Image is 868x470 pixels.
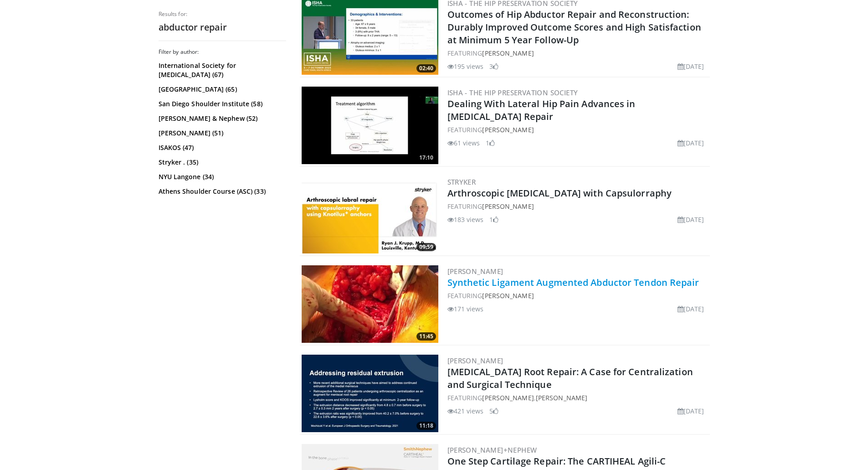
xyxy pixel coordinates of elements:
[447,215,484,224] li: 183 views
[447,267,503,276] a: [PERSON_NAME]
[447,445,537,455] a: [PERSON_NAME]+Nephew
[678,138,704,148] li: [DATE]
[302,87,438,164] img: 5a7719ab-c25f-426f-ab58-9b895ff64a4c.300x170_q85_crop-smart_upscale.jpg
[302,265,438,343] a: 11:45
[489,62,498,71] li: 3
[482,49,534,57] a: [PERSON_NAME]
[482,125,534,134] a: [PERSON_NAME]
[159,187,284,196] a: Athens Shoulder Course (ASC) (33)
[159,99,284,108] a: San Diego Shoulder Institute (58)
[447,138,480,148] li: 61 views
[302,176,438,253] a: 09:59
[486,138,495,148] li: 1
[447,393,708,403] div: FEATURING ,
[159,158,284,167] a: Stryker . (35)
[416,154,436,162] span: 17:10
[159,48,286,56] h3: Filter by author:
[302,265,438,343] img: a07ab8ef-8d66-4c82-8ace-97f6100c846e.300x170_q85_crop-smart_upscale.jpg
[416,332,436,341] span: 11:45
[159,114,284,123] a: [PERSON_NAME] & Nephew (52)
[482,291,534,300] a: [PERSON_NAME]
[536,393,587,402] a: [PERSON_NAME]
[447,276,699,289] a: Synthetic Ligament Augmented Abductor Tendon Repair
[447,62,484,71] li: 195 views
[489,215,498,224] li: 1
[447,177,476,186] a: Stryker
[447,356,503,365] a: [PERSON_NAME]
[447,48,708,58] div: FEATURING
[159,85,284,94] a: [GEOGRAPHIC_DATA] (65)
[302,87,438,164] a: 17:10
[159,143,284,152] a: ISAKOS (47)
[416,422,436,430] span: 11:18
[447,304,484,314] li: 171 views
[447,125,708,134] div: FEATURING
[416,243,436,251] span: 09:59
[416,64,436,72] span: 02:40
[447,98,636,123] a: Dealing With Lateral Hip Pain Advances in [MEDICAL_DATA] Repair
[159,172,284,181] a: NYU Langone (34)
[447,88,578,97] a: ISHA - The Hip Preservation Society
[447,366,693,391] a: [MEDICAL_DATA] Root Repair: A Case for Centralization and Surgical Technique
[302,176,438,253] img: c8a3b2cc-5bd4-4878-862c-e86fdf4d853b.300x170_q85_crop-smart_upscale.jpg
[678,62,704,71] li: [DATE]
[447,201,708,211] div: FEATURING
[302,355,438,432] img: 75896893-6ea0-4895-8879-88c2e089762d.300x170_q85_crop-smart_upscale.jpg
[159,129,284,138] a: [PERSON_NAME] (51)
[159,61,284,79] a: International Society for [MEDICAL_DATA] (67)
[447,8,701,46] a: Outcomes of Hip Abductor Repair and Reconstruction: Durably Improved Outcome Scores and High Sati...
[447,291,708,300] div: FEATURING
[678,215,704,224] li: [DATE]
[489,406,498,416] li: 5
[447,406,484,416] li: 421 views
[678,304,704,314] li: [DATE]
[482,393,534,402] a: [PERSON_NAME]
[678,406,704,416] li: [DATE]
[482,202,534,211] a: [PERSON_NAME]
[159,21,286,33] h2: abductor repair
[447,187,672,199] a: Arthroscopic [MEDICAL_DATA] with Capsulorraphy
[159,10,286,18] p: Results for:
[302,355,438,432] a: 11:18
